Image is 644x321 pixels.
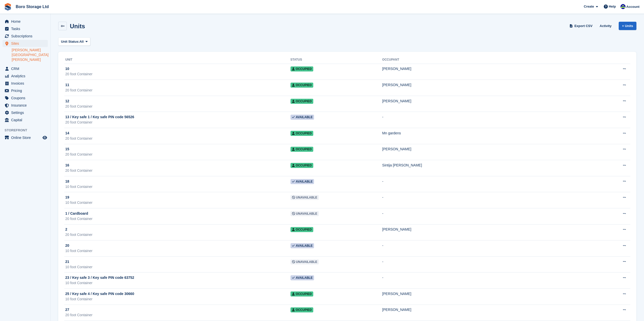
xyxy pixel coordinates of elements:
[65,66,69,71] span: 10
[290,259,319,264] span: Unavailable
[65,163,69,168] span: 16
[65,248,290,254] div: 10 foot Container
[290,227,313,232] span: Occupied
[11,87,41,94] span: Pricing
[290,291,313,297] span: Occupied
[382,291,596,297] div: [PERSON_NAME]
[4,3,12,11] img: stora-icon-8386f47178a22dfd0bd8f6a31ec36ba5ce8667c1dd55bd0f319d3a0aa187defe.svg
[65,195,69,200] span: 19
[65,131,69,136] span: 14
[290,147,313,152] span: Occupied
[382,66,596,71] div: [PERSON_NAME]
[290,99,313,104] span: Occupied
[65,275,134,280] span: 23 / Key safe 3 / Key safe PIN code 63752
[65,280,290,286] div: 10 foot Container
[3,65,48,72] a: menu
[61,39,79,44] span: Unit Status:
[3,94,48,102] a: menu
[382,163,596,168] div: Sintija [PERSON_NAME]
[65,120,290,125] div: 20 foot Container
[3,72,48,80] a: menu
[3,18,48,25] a: menu
[382,176,596,192] td: -
[65,291,134,297] span: 25 / Key safe 4 / Key safe PIN code 30660
[65,146,69,152] span: 15
[3,109,48,116] a: menu
[584,4,594,9] span: Create
[382,208,596,225] td: -
[598,22,614,30] a: Activity
[290,163,313,168] span: Occupied
[79,39,84,44] span: All
[382,256,596,273] td: -
[290,83,313,88] span: Occupied
[11,134,41,141] span: Online Store
[65,179,69,184] span: 18
[65,216,290,221] div: 20 foot Container
[382,307,596,312] div: [PERSON_NAME]
[65,136,290,141] div: 20 foot Container
[574,23,593,29] span: Export CSV
[65,104,290,109] div: 20 foot Container
[290,56,382,64] th: Status
[65,114,134,120] span: 13 / Key safe 1 / Key safe PIN code 56526
[3,87,48,94] a: menu
[65,312,290,318] div: 20 foot Container
[290,66,313,71] span: Occupied
[65,259,69,264] span: 21
[65,227,67,232] span: 2
[382,192,596,208] td: -
[290,243,314,248] span: Available
[14,3,51,11] a: Boro Storage Ltd
[65,307,69,312] span: 27
[65,200,290,205] div: 10 foot Container
[290,131,313,136] span: Occupied
[11,25,41,32] span: Tasks
[11,80,41,87] span: Invoices
[70,23,85,30] h2: Units
[382,112,596,128] td: -
[65,297,290,302] div: 10 foot Container
[11,65,41,72] span: CRM
[11,94,41,102] span: Coupons
[290,275,314,280] span: Available
[382,131,596,136] div: Mn gardens
[11,102,41,109] span: Insurance
[58,37,90,46] button: Unit Status: All
[382,56,596,64] th: Occupant
[65,211,88,216] span: 1 / Cardboard
[65,82,69,88] span: 11
[12,48,48,62] a: [PERSON_NAME][GEOGRAPHIC_DATA][PERSON_NAME]
[609,4,616,9] span: Help
[3,40,48,47] a: menu
[382,98,596,104] div: [PERSON_NAME]
[290,195,319,200] span: Unavailable
[3,102,48,109] a: menu
[620,4,626,9] img: Tobie Hillier
[65,264,290,270] div: 10 foot Container
[42,135,48,141] a: Preview store
[64,56,290,64] th: Unit
[11,33,41,40] span: Subscriptions
[290,211,319,216] span: Unavailable
[65,71,290,77] div: 20 foot Container
[65,184,290,189] div: 10 foot Container
[382,82,596,88] div: [PERSON_NAME]
[290,179,314,184] span: Available
[3,116,48,124] a: menu
[626,4,639,9] span: Account
[382,273,596,289] td: -
[3,33,48,40] a: menu
[65,98,69,104] span: 12
[11,40,41,47] span: Sites
[11,18,41,25] span: Home
[11,72,41,80] span: Analytics
[65,243,69,248] span: 20
[382,146,596,152] div: [PERSON_NAME]
[5,128,50,133] span: Storefront
[65,152,290,157] div: 20 foot Container
[382,227,596,232] div: [PERSON_NAME]
[3,134,48,141] a: menu
[619,22,636,30] a: + Units
[11,109,41,116] span: Settings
